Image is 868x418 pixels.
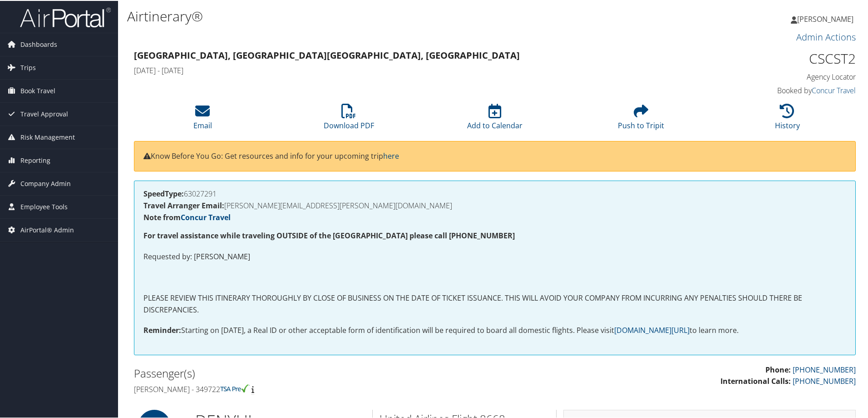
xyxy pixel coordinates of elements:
h4: Booked by [686,85,856,95]
h2: Passenger(s) [134,365,488,380]
strong: International Calls: [720,375,791,385]
a: Concur Travel [181,212,231,222]
strong: For travel assistance while traveling OUTSIDE of the [GEOGRAPHIC_DATA] please call [PHONE_NUMBER] [143,230,515,240]
strong: Note from [143,212,231,222]
span: Travel Approval [20,102,68,125]
span: Company Admin [20,171,71,194]
h4: [DATE] - [DATE] [134,65,672,75]
span: AirPortal® Admin [20,218,74,241]
strong: SpeedType: [143,188,184,198]
span: Trips [20,55,36,78]
strong: Reminder: [143,324,181,334]
a: [DOMAIN_NAME][URL] [614,324,690,334]
h1: Airtinerary® [127,6,617,25]
a: [PHONE_NUMBER] [793,364,856,374]
a: Push to Tripit [618,108,664,130]
p: Starting on [DATE], a Real ID or other acceptable form of identification will be required to boar... [143,324,846,336]
h4: [PERSON_NAME] - 349722 [134,383,488,393]
span: Book Travel [20,79,55,101]
img: airportal-logo.png [20,6,111,27]
a: Concur Travel [812,85,856,95]
h4: [PERSON_NAME][EMAIL_ADDRESS][PERSON_NAME][DOMAIN_NAME] [143,201,846,208]
span: Risk Management [20,125,75,148]
a: History [775,108,800,130]
p: PLEASE REVIEW THIS ITINERARY THOROUGHLY BY CLOSE OF BUSINESS ON THE DATE OF TICKET ISSUANCE. THIS... [143,292,846,315]
strong: [GEOGRAPHIC_DATA], [GEOGRAPHIC_DATA] [GEOGRAPHIC_DATA], [GEOGRAPHIC_DATA] [134,48,520,60]
span: [PERSON_NAME] [797,13,853,23]
p: Know Before You Go: Get resources and info for your upcoming trip [143,150,846,161]
strong: Phone: [765,364,791,374]
a: [PERSON_NAME] [791,5,863,32]
a: Email [193,108,212,130]
h4: Agency Locator [686,71,856,81]
h1: CSCST2 [686,48,856,67]
img: tsa-precheck.png [220,383,250,392]
span: Employee Tools [20,195,68,217]
a: Admin Actions [796,30,856,42]
a: Add to Calendar [467,108,523,130]
p: Requested by: [PERSON_NAME] [143,250,846,262]
a: [PHONE_NUMBER] [793,375,856,385]
a: Download PDF [324,108,374,130]
span: Dashboards [20,32,57,55]
strong: Travel Arranger Email: [143,200,224,210]
span: Reporting [20,148,50,171]
h4: 63027291 [143,189,846,196]
a: here [383,150,399,160]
